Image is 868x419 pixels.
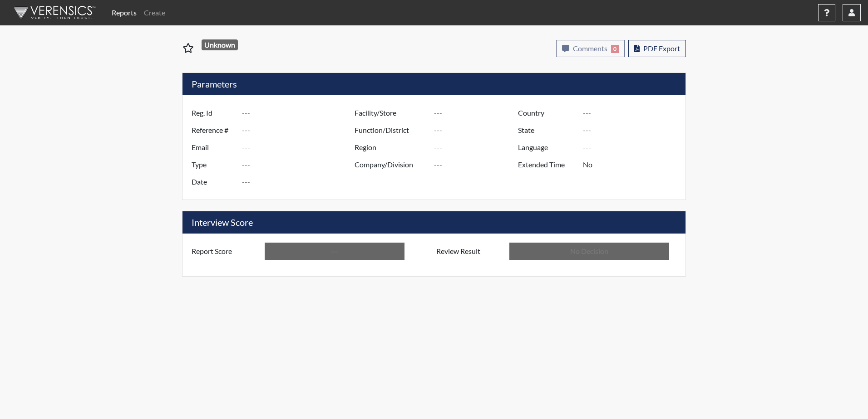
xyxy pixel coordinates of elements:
[511,156,583,173] label: Extended Time
[202,39,238,50] span: Unknown
[511,122,583,139] label: State
[265,243,404,260] input: ---
[511,104,583,122] label: Country
[611,45,619,53] span: 0
[185,156,242,173] label: Type
[185,122,242,139] label: Reference #
[185,104,242,122] label: Reg. Id
[140,4,169,22] a: Create
[185,243,265,260] label: Report Score
[242,122,357,139] input: ---
[583,104,683,122] input: ---
[434,104,520,122] input: ---
[242,139,357,156] input: ---
[348,156,434,173] label: Company/Division
[643,44,680,53] span: PDF Export
[348,122,434,139] label: Function/District
[583,122,683,139] input: ---
[573,44,607,53] span: Comments
[556,40,625,57] button: Comments0
[348,139,434,156] label: Region
[511,139,583,156] label: Language
[185,139,242,156] label: Email
[182,73,686,95] h5: Parameters
[242,173,357,190] input: ---
[509,243,669,260] input: No Decision
[583,139,683,156] input: ---
[242,156,357,173] input: ---
[429,243,509,260] label: Review Result
[434,122,520,139] input: ---
[583,156,683,173] input: ---
[185,173,242,190] label: Date
[182,211,686,234] h5: Interview Score
[242,104,357,122] input: ---
[628,40,686,57] button: PDF Export
[434,156,520,173] input: ---
[108,4,140,22] a: Reports
[434,139,520,156] input: ---
[348,104,434,122] label: Facility/Store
